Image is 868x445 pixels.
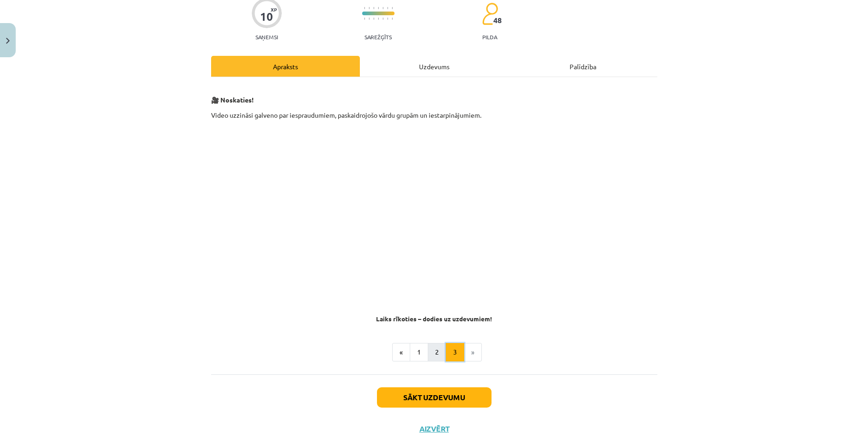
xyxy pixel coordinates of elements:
img: icon-close-lesson-0947bae3869378f0d4975bcd49f059093ad1ed9edebbc8119c70593378902aed.svg [6,38,10,44]
img: icon-short-line-57e1e144782c952c97e751825c79c345078a6d821885a25fce030b3d8c18986b.svg [364,18,365,20]
button: Sākt uzdevumu [377,387,492,408]
div: Uzdevums [360,56,509,77]
div: 10 [260,10,273,23]
img: icon-short-line-57e1e144782c952c97e751825c79c345078a6d821885a25fce030b3d8c18986b.svg [382,18,383,20]
div: Palīdzība [509,56,657,77]
img: icon-short-line-57e1e144782c952c97e751825c79c345078a6d821885a25fce030b3d8c18986b.svg [387,7,388,9]
div: Apraksts [211,56,360,77]
img: students-c634bb4e5e11cddfef0936a35e636f08e4e9abd3cc4e673bd6f9a4125e45ecb1.svg [482,2,498,25]
img: icon-short-line-57e1e144782c952c97e751825c79c345078a6d821885a25fce030b3d8c18986b.svg [392,18,393,20]
img: icon-short-line-57e1e144782c952c97e751825c79c345078a6d821885a25fce030b3d8c18986b.svg [382,7,383,9]
p: pilda [482,34,497,40]
img: icon-short-line-57e1e144782c952c97e751825c79c345078a6d821885a25fce030b3d8c18986b.svg [369,18,370,20]
button: 2 [428,343,446,361]
img: icon-short-line-57e1e144782c952c97e751825c79c345078a6d821885a25fce030b3d8c18986b.svg [364,7,365,9]
img: icon-short-line-57e1e144782c952c97e751825c79c345078a6d821885a25fce030b3d8c18986b.svg [373,18,374,20]
button: Aizvērt [417,424,452,433]
nav: Page navigation example [211,343,657,361]
p: Video uzzināsi galveno par iespraudumiem, paskaidrojošo vārdu grupām un iestarpinājumiem. [211,110,657,120]
button: 3 [446,343,464,361]
img: icon-short-line-57e1e144782c952c97e751825c79c345078a6d821885a25fce030b3d8c18986b.svg [373,7,374,9]
img: icon-short-line-57e1e144782c952c97e751825c79c345078a6d821885a25fce030b3d8c18986b.svg [378,7,379,9]
img: icon-short-line-57e1e144782c952c97e751825c79c345078a6d821885a25fce030b3d8c18986b.svg [387,18,388,20]
span: XP [271,7,277,12]
strong: 🎥 Noskaties! [211,96,254,104]
img: icon-short-line-57e1e144782c952c97e751825c79c345078a6d821885a25fce030b3d8c18986b.svg [369,7,370,9]
span: 48 [493,16,502,24]
p: Sarežģīts [364,34,392,40]
strong: Laiks rīkoties – dodies uz uzdevumiem! [376,314,492,323]
p: Saņemsi [252,34,282,40]
button: 1 [410,343,428,361]
img: icon-short-line-57e1e144782c952c97e751825c79c345078a6d821885a25fce030b3d8c18986b.svg [392,7,393,9]
img: icon-short-line-57e1e144782c952c97e751825c79c345078a6d821885a25fce030b3d8c18986b.svg [378,18,379,20]
button: « [392,343,410,361]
